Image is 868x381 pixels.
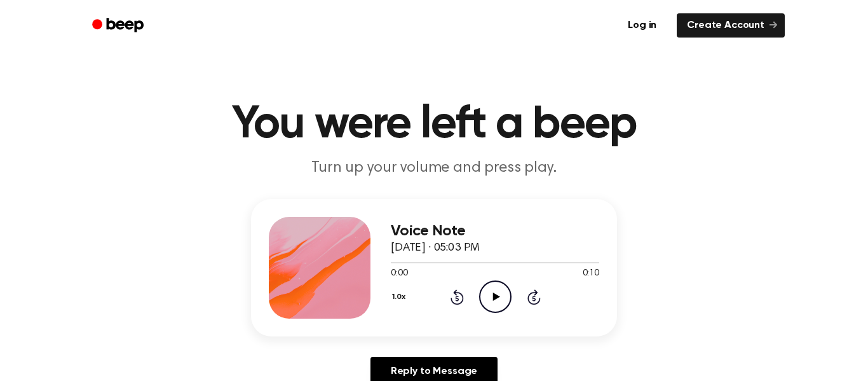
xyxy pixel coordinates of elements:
span: [DATE] · 05:03 PM [391,242,480,254]
span: 0:00 [391,267,407,281]
button: 1.0x [391,286,410,308]
span: 0:10 [583,267,599,281]
p: Turn up your volume and press play. [190,158,678,179]
h3: Voice Note [391,223,599,240]
a: Log in [615,11,669,40]
a: Create Account [677,13,785,38]
a: Beep [83,13,155,38]
h1: You were left a beep [109,102,759,148]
